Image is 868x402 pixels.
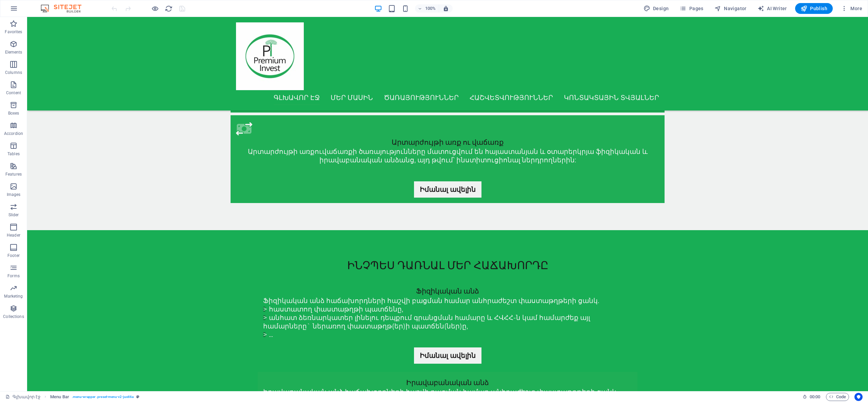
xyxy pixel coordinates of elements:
i: On resize automatically adjust zoom level to fit chosen device. [443,5,449,12]
span: Design [644,5,669,12]
p: Elements [5,49,22,55]
button: reload [164,4,173,13]
button: More [838,3,865,14]
p: Collections [3,314,24,319]
p: Tables [7,151,20,157]
nav: breadcrumb [50,393,139,401]
div: Design (Ctrl+Alt+Y) [641,3,672,14]
button: 100% [415,4,439,13]
p: Accordion [4,131,23,136]
button: Navigator [712,3,749,14]
button: AI Writer [755,3,790,14]
button: Pages [677,3,706,14]
h6: 100% [425,4,436,13]
button: Publish [795,3,833,14]
span: Navigator [714,5,747,12]
button: Usercentrics [854,393,863,401]
span: More [841,5,862,12]
p: Content [6,90,21,96]
p: Footer [7,253,20,258]
p: Favorites [5,29,22,35]
span: AI Writer [757,5,787,12]
h6: Session time [803,393,821,401]
img: Editor Logo [39,4,90,13]
i: Reload page [165,5,173,13]
button: Click here to leave preview mode and continue editing [151,4,159,13]
span: : [814,394,815,399]
p: Forms [7,273,20,279]
span: Pages [679,5,703,12]
span: 00 00 [810,393,820,401]
p: Slider [8,212,19,218]
button: Code [826,393,849,401]
p: Marketing [4,294,23,299]
a: Click to cancel selection. Double-click to open Pages [5,393,40,401]
p: Boxes [8,110,19,116]
p: Features [5,172,22,177]
span: Publish [801,5,827,12]
p: Columns [5,70,22,75]
span: Code [829,393,846,401]
p: Header [7,233,20,238]
button: Design [641,3,672,14]
span: Click to select. Double-click to edit [50,393,69,401]
i: This element is a customizable preset [136,395,139,399]
span: . menu-wrapper .preset-menu-v2-justitia [72,393,134,401]
p: Images [7,192,21,197]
